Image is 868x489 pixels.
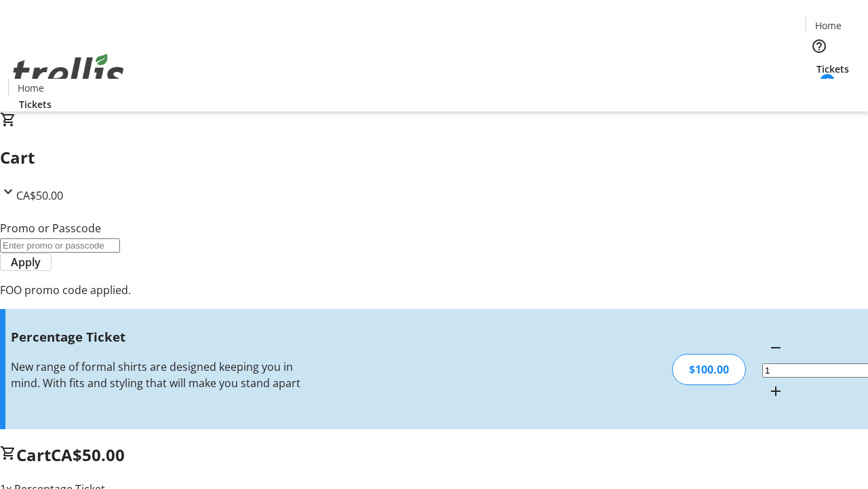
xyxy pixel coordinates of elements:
h3: Percentage Ticket [11,327,307,346]
div: New range of formal shirts are designed keeping you in mind. With fits and styling that will make... [11,359,307,391]
span: Apply [11,254,41,270]
a: Home [806,18,850,33]
span: Home [18,81,44,95]
div: $100.00 [672,354,746,385]
a: Home [9,81,52,95]
button: Decrement by one [762,334,789,361]
span: Tickets [19,97,52,111]
button: Cart [806,76,833,103]
span: CA$50.00 [16,188,63,203]
img: Orient E2E Organization cokRgQ0ocx's Logo [8,39,129,107]
a: Tickets [8,97,62,111]
button: Help [806,33,833,60]
button: Increment by one [762,378,789,405]
a: Tickets [806,62,860,76]
span: CA$50.00 [51,443,125,466]
span: Tickets [816,62,849,76]
span: Home [815,18,842,33]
